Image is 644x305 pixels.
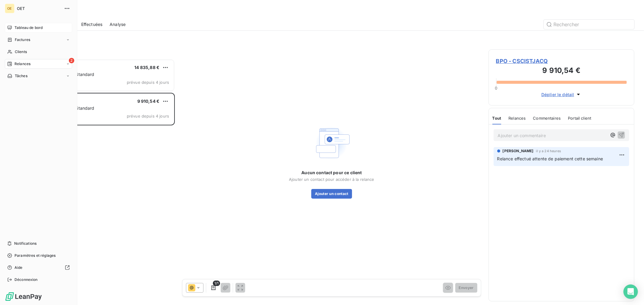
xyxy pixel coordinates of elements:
span: Ajouter un contact pour accéder à la relance [289,177,374,182]
img: Empty state [312,124,351,162]
span: Analyse [110,21,126,27]
h3: 9 910,54 € [496,65,627,77]
span: Effectuées [81,21,103,27]
span: 1/1 [213,281,220,286]
span: 2 [69,58,74,63]
span: prévue depuis 4 jours [127,80,169,85]
span: Aide [14,265,23,270]
button: Envoyer [455,283,477,293]
span: Aucun contact pour ce client [301,170,362,176]
span: Tout [492,116,501,121]
a: Aide [5,263,72,272]
span: 9 910,54 € [137,99,160,104]
span: BPO - CSCISTJACQ [496,57,627,65]
button: Ajouter un contact [311,189,352,199]
div: Open Intercom Messenger [623,285,638,299]
span: Commentaires [533,116,561,121]
span: Paramètres et réglages [14,253,56,258]
span: Relance effectué attente de paiement cette semaine [497,156,603,161]
span: Portail client [568,116,591,121]
span: Relances [508,116,526,121]
img: Logo LeanPay [5,292,42,301]
span: Notifications [14,241,37,246]
span: Relances [14,61,30,67]
input: Rechercher [544,20,634,29]
span: 0 [495,86,498,90]
span: [PERSON_NAME] [503,148,534,154]
span: Déplier le détail [541,91,574,98]
span: Tâches [15,73,27,79]
span: Tableau de bord [14,25,43,30]
div: OE [5,4,14,13]
span: il y a 24 heures [536,149,561,153]
span: 14 835,88 € [134,65,159,70]
span: Clients [15,49,27,55]
span: Factures [15,37,30,42]
span: prévue depuis 4 jours [127,114,169,118]
span: Déconnexion [14,277,38,282]
span: OET [17,6,60,11]
button: Déplier le détail [540,91,583,98]
div: grid [29,59,175,305]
